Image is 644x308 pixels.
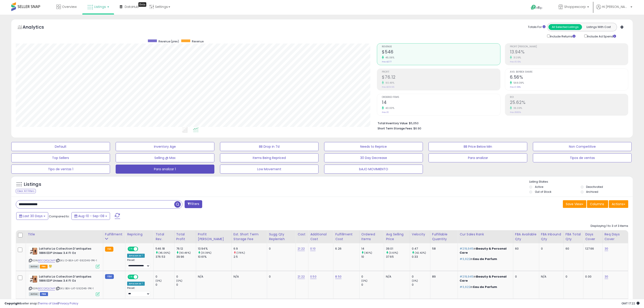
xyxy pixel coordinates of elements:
div: Clear All Filters [16,189,36,193]
span: | SKU: D-BEA-LAT-592046-1PK-1 [56,259,97,262]
small: 90.49% [384,81,394,85]
div: 0 [412,283,430,287]
small: (3.61%) [389,251,398,255]
div: 0 [515,275,536,279]
b: Lattafa La Collection D’antiquites 1886 EDP Unisex 3.4 Fl Oz [39,275,94,284]
div: 14 [361,247,384,251]
h2: $546 [382,49,500,55]
span: Overview [62,5,77,9]
button: Default [11,142,110,151]
h2: 13.94% [510,49,628,55]
div: 10.61% [198,255,231,259]
small: (0%) [176,279,183,283]
div: 89 [432,275,454,279]
div: seller snap | | [5,301,78,306]
small: Prev: 10.61% [510,60,521,63]
h5: Listings [24,181,41,188]
a: 21.22 [298,246,305,251]
b: Lattafa La Collection D’antiquites 1886 EDP Unisex 3.4 Fl Oz [39,247,94,256]
label: Active [535,185,543,189]
div: Avg Selling Price [386,232,408,241]
i: hazardous material [48,264,52,268]
span: OFF [138,247,145,251]
button: Low Movement [220,165,319,174]
span: Aug-10 - Sep-08 [78,214,104,218]
label: Out of Stock [535,190,551,194]
p: in [460,247,509,255]
span: #219,945 [460,274,473,279]
b: Total Inventory Value: [378,121,408,125]
div: 37.65 [386,255,410,259]
div: FBA Total Qty [566,232,582,241]
div: ASIN: [29,247,100,268]
a: Terms of Use [39,301,58,306]
label: Deactivated [586,185,603,189]
button: Save View [563,200,586,208]
div: 0 [269,247,292,251]
p: in [460,257,509,261]
span: ROI [510,96,628,99]
div: 0 [412,275,430,279]
small: (40%) [364,251,372,255]
button: Listings With Cost [582,24,615,30]
span: $6.90 [413,126,421,131]
div: 0 [566,275,580,279]
i: Get Help [531,5,536,10]
span: Last 30 Days [23,214,43,218]
span: Profit [PERSON_NAME] [510,46,628,48]
a: B0CQXQLCMP [38,259,55,262]
div: 6.26 [335,247,356,251]
a: 0.50 [310,274,316,279]
small: (176%) [236,251,245,255]
small: 45.06% [384,56,394,59]
button: Para analizar [429,153,527,162]
div: Preset: [127,259,150,269]
h2: 14 [382,100,500,106]
div: 0 [156,283,174,287]
button: Needs to Reprice [324,142,423,151]
small: Prev: $39.96 [382,86,394,88]
div: ASIN: [29,275,100,296]
div: N/A [541,275,560,279]
div: 0.00 [585,275,599,279]
div: 376.53 [156,255,174,259]
span: #3,622 [460,257,470,261]
button: BB Price Below Min [429,142,527,151]
h2: $76.12 [382,75,500,81]
div: 0.47 [412,247,430,251]
span: All listings currently available for purchase on Amazon [29,292,39,296]
div: 58 [432,247,454,251]
span: Revenue [192,39,204,43]
span: FBM [40,292,48,296]
a: 30 [605,246,608,251]
button: Actions [609,200,628,208]
span: Revenue (prev) [158,39,179,43]
span: Eau de Parfum [473,285,497,289]
small: (0%) [412,279,418,283]
small: Prev: 0.98% [510,86,521,88]
div: 0 [176,275,196,279]
span: Beauty & Personal Care [460,274,506,283]
button: Para analizar 1 [116,165,214,174]
div: Velocity [412,232,428,237]
span: ON [128,275,134,279]
div: Sugg Qty Replenish [269,232,294,241]
span: OFF [138,275,145,279]
h2: 6.56% [510,75,628,81]
span: Listings [94,5,106,9]
small: (0%) [361,279,368,283]
div: N/A [234,275,264,279]
div: Fulfillable Quantity [432,232,456,241]
button: Aug-10 - Sep-08 [71,212,110,220]
a: B0CQXQLCMP [38,287,55,290]
a: 8.50 [335,274,341,279]
div: Tooltip anchor [138,2,146,7]
button: Tipo de ventas 1 [11,165,110,174]
small: (45.06%) [158,251,170,255]
button: Top Sellers [11,153,110,162]
a: Help [527,1,551,15]
div: Amazon AI * [127,282,145,286]
button: All Selected Listings [548,24,582,30]
div: Preset: [127,287,150,297]
div: 76.12 [176,247,196,251]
